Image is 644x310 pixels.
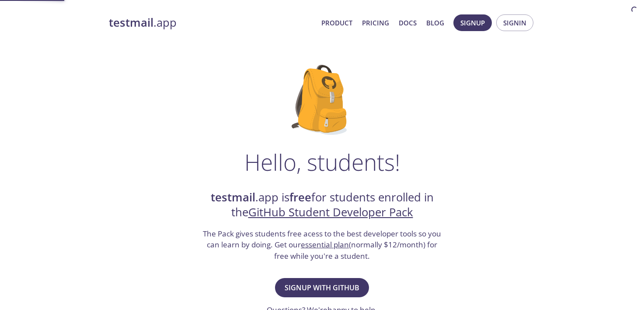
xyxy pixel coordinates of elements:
a: Blog [426,17,444,28]
span: Signup [460,17,485,28]
a: essential plan [301,240,349,250]
h3: The Pack gives students free acess to the best developer tools so you can learn by doing. Get our... [202,228,442,262]
button: Signup [453,14,492,31]
span: Signin [503,17,526,28]
h2: .app is for students enrolled in the [202,190,442,220]
strong: testmail [109,15,153,30]
button: Signup with GitHub [275,278,369,297]
span: Signup with GitHub [285,282,359,294]
img: github-student-backpack.png [292,65,352,135]
a: Pricing [362,17,389,28]
a: GitHub Student Developer Pack [248,204,413,220]
button: Signin [496,14,533,31]
h1: Hello, students! [244,149,400,175]
strong: testmail [211,190,255,205]
a: Docs [399,17,417,28]
a: Product [321,17,352,28]
strong: free [289,190,311,205]
a: testmail.app [109,15,314,30]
